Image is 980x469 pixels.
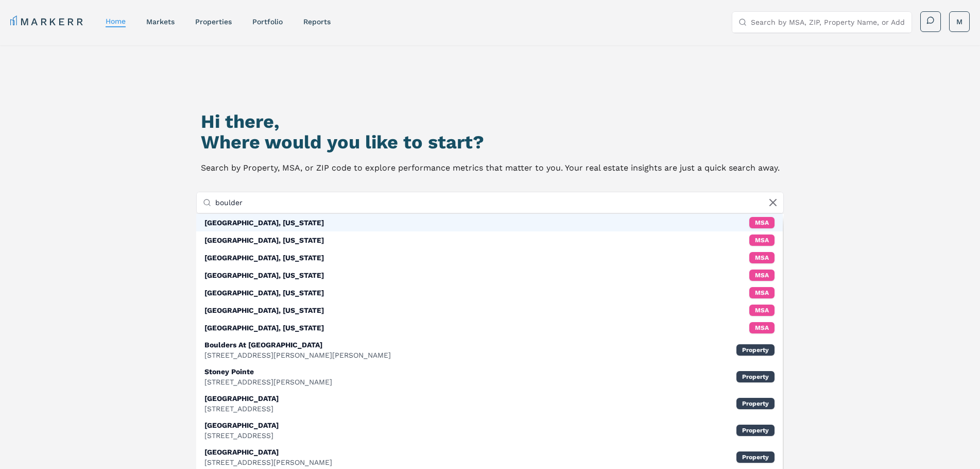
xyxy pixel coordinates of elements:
[749,287,775,298] div: MSA
[204,288,324,298] div: [GEOGRAPHIC_DATA], [US_STATE]
[201,161,780,175] p: Search by Property, MSA, or ZIP code to explore performance metrics that matter to you. Your real...
[736,398,775,409] div: Property
[204,377,332,387] div: [STREET_ADDRESS][PERSON_NAME]
[204,305,324,315] div: [GEOGRAPHIC_DATA], [US_STATE]
[204,253,324,263] div: [GEOGRAPHIC_DATA], [US_STATE]
[196,266,782,284] div: MSA: Boulder Junction, Wisconsin
[252,18,283,26] a: Portfolio
[196,390,782,417] div: Property: The Beacon Building
[196,284,782,301] div: MSA: Boulder, Wyoming
[196,319,782,337] div: MSA: Boulder, Utah
[196,337,782,363] div: Property: Boulders At Overland Park
[736,371,775,382] div: Property
[196,363,782,390] div: Property: Stoney Pointe
[956,16,962,27] span: M
[204,323,324,333] div: [GEOGRAPHIC_DATA], [US_STATE]
[201,111,780,132] h1: Hi there,
[146,18,175,26] a: markets
[10,14,85,29] a: MARKERR
[749,322,775,333] div: MSA
[196,231,782,249] div: MSA: Boulder City, Nevada
[201,132,780,153] h2: Where would you like to start?
[204,447,332,457] div: [GEOGRAPHIC_DATA]
[204,404,279,414] div: [STREET_ADDRESS]
[204,235,324,245] div: [GEOGRAPHIC_DATA], [US_STATE]
[204,270,324,280] div: [GEOGRAPHIC_DATA], [US_STATE]
[749,305,775,316] div: MSA
[736,344,775,356] div: Property
[949,11,970,32] button: M
[749,270,775,281] div: MSA
[749,217,775,228] div: MSA
[106,17,126,25] a: home
[204,340,391,350] div: Boulders At [GEOGRAPHIC_DATA]
[204,393,279,404] div: [GEOGRAPHIC_DATA]
[204,430,279,441] div: [STREET_ADDRESS]
[749,252,775,263] div: MSA
[196,417,782,444] div: Property: Boulder Ridge
[196,249,782,266] div: MSA: Boulder Creek, California
[303,18,331,26] a: reports
[751,12,905,32] input: Search by MSA, ZIP, Property Name, or Address
[196,301,782,319] div: MSA: Boulder, Montana
[195,18,232,26] a: properties
[204,420,279,430] div: [GEOGRAPHIC_DATA]
[204,217,324,228] div: [GEOGRAPHIC_DATA], [US_STATE]
[736,451,775,463] div: Property
[204,457,332,467] div: [STREET_ADDRESS][PERSON_NAME]
[204,366,332,377] div: Stoney Pointe
[749,234,775,246] div: MSA
[215,192,777,213] input: Search by MSA, ZIP, Property Name, or Address
[204,350,391,360] div: [STREET_ADDRESS][PERSON_NAME][PERSON_NAME]
[736,425,775,436] div: Property
[196,214,782,231] div: MSA: Boulder, Colorado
